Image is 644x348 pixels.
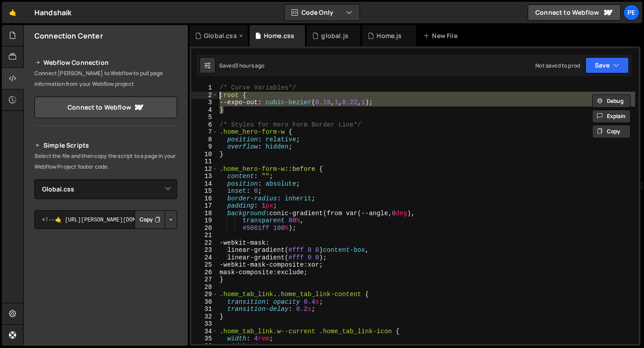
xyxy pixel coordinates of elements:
[191,106,218,114] div: 4
[191,291,218,298] div: 29
[623,4,640,21] a: Pe
[321,31,348,40] div: global.js
[191,84,218,92] div: 1
[423,31,461,40] div: New File
[191,114,218,121] div: 5
[191,121,218,129] div: 6
[191,143,218,151] div: 9
[34,31,103,41] h2: Connection Center
[191,239,218,247] div: 22
[191,246,218,254] div: 23
[191,136,218,144] div: 8
[34,151,177,172] p: Select the file and then copy the script to a page in your Webflow Project footer code.
[284,4,360,21] button: Code Only
[34,7,72,18] div: Handshaik
[191,225,218,232] div: 20
[191,284,218,291] div: 28
[2,2,24,23] a: 🤙
[34,97,177,118] a: Connect to Webflow
[528,4,621,21] a: Connect to Webflow
[191,180,218,188] div: 14
[191,151,218,158] div: 10
[191,306,218,313] div: 31
[191,254,218,262] div: 24
[191,202,218,210] div: 17
[585,57,629,73] button: Save
[191,173,218,180] div: 13
[204,31,237,40] div: Global.css
[191,210,218,217] div: 18
[191,335,218,343] div: 35
[191,99,218,106] div: 3
[191,261,218,269] div: 25
[592,125,631,138] button: Copy
[191,195,218,203] div: 16
[34,68,177,89] p: Connect [PERSON_NAME] to Webflow to pull page information from your Webflow project
[191,158,218,166] div: 11
[264,31,294,40] div: Home.css
[219,62,265,69] div: Saved
[235,62,265,69] div: 3 hours ago
[34,210,177,229] textarea: <!--🤙 [URL][PERSON_NAME][DOMAIN_NAME]> <script>document.addEventListener("DOMContentLoaded", func...
[377,31,402,40] div: Home.js
[592,94,631,108] button: Debug
[535,62,580,69] div: Not saved to prod
[34,57,177,68] h2: Webflow Connection
[191,92,218,99] div: 2
[191,313,218,321] div: 32
[34,140,177,151] h2: Simple Scripts
[191,232,218,239] div: 21
[191,217,218,225] div: 19
[34,244,178,324] iframe: YouTube video player
[135,210,177,229] div: Button group with nested dropdown
[191,276,218,284] div: 27
[191,187,218,195] div: 15
[592,110,631,123] button: Explain
[191,298,218,306] div: 30
[135,210,165,229] button: Copy
[191,269,218,276] div: 26
[191,328,218,335] div: 34
[191,166,218,173] div: 12
[191,320,218,328] div: 33
[191,128,218,136] div: 7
